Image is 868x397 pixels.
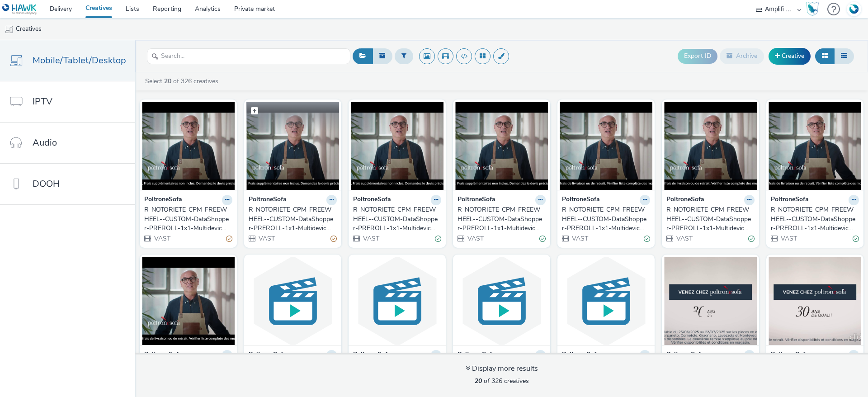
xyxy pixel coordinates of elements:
[353,350,391,360] strong: PoltroneSofa
[560,102,652,190] img: R-NOTORIETE-CPM-FREEWHEEL--CUSTOM-DataShopper-PREROLL-1x1-Multidevice-15s-P-PREROLL-1x1-W36Store-...
[246,102,339,190] img: R-NOTORIETE-CPM-FREEWHEEL--CUSTOM-DataShopper-PREROLL-1x1-Multidevice-15s-$427404067$-P-PREROLL-1...
[769,48,811,64] a: Creative
[769,102,861,190] img: R-NOTORIETE-CPM-FREEWHEEL--CUSTOM-DataShopper-PREROLL-1x1-Multidevice-15s-P-PREROLL-1x1-W35Store-...
[806,2,819,16] img: Hawk Academy
[847,2,861,16] img: Account FR
[435,234,441,243] div: Valid
[144,205,229,233] div: R-NOTORIETE-CPM-FREEWHEEL--CUSTOM-DataShopper-PREROLL-1x1-Multidevice-15s-$427404067$-P-PREROLL-1...
[458,205,542,233] div: R-NOTORIETE-CPM-FREEWHEEL--CUSTOM-DataShopper-PREROLL-1x1-Multidevice-15s-P-PREROLL-1x1-W37Store-$$
[144,205,232,233] a: R-NOTORIETE-CPM-FREEWHEEL--CUSTOM-DataShopper-PREROLL-1x1-Multidevice-15s-$427404067$-P-PREROLL-1...
[678,49,717,63] button: Export ID
[164,77,171,85] strong: 20
[258,234,275,243] span: VAST
[771,350,809,360] strong: PoltroneSofa
[675,234,693,243] span: VAST
[815,48,835,64] button: Grid
[144,350,182,360] strong: PoltroneSofa
[249,195,287,205] strong: PoltroneSofa
[147,48,350,64] input: Search...
[666,350,704,360] strong: PoltroneSofa
[666,205,751,233] div: R-NOTORIETE-CPM-FREEWHEEL--CUSTOM-DataShopper-PREROLL-1x1-Multidevice-15s-P-PREROLL-1x1-W36Promo-$$
[142,257,235,345] img: R-NOTORIETE-CPM-FREEWHEEL--CUSTOM-DataShopper-PREROLL-1x1-Multidevice-15s-P-PREROLL-1x1-W35Promo-...
[33,54,126,67] span: Mobile/Tablet/Desktop
[475,377,482,385] strong: 20
[330,234,337,243] div: Partially valid
[5,25,14,34] img: mobile
[142,102,235,190] img: R-NOTORIETE-CPM-FREEWHEEL--CUSTOM-DataShopper-PREROLL-1x1-Multidevice-15s-$427404067$-P-PREROLL-1...
[475,377,529,385] span: of 326 creatives
[539,234,546,243] div: Valid
[771,195,809,205] strong: PoltroneSofa
[455,102,548,190] img: R-NOTORIETE-CPM-FREEWHEEL--CUSTOM-DataShopper-PREROLL-1x1-Multidevice-15s-P-PREROLL-1x1-W37Store-...
[353,195,391,205] strong: PoltroneSofa
[571,234,588,243] span: VAST
[562,195,600,205] strong: PoltroneSofa
[769,257,861,345] img: POLTRONE_Dailymotion_15sec_W27_02-07-2025 visual
[362,234,379,243] span: VAST
[458,195,495,205] strong: PoltroneSofa
[249,205,333,233] div: R-NOTORIETE-CPM-FREEWHEEL--CUSTOM-DataShopper-PREROLL-1x1-Multidevice-15s-$427404067$-P-PREROLL-1...
[562,205,646,233] div: R-NOTORIETE-CPM-FREEWHEEL--CUSTOM-DataShopper-PREROLL-1x1-Multidevice-15s-P-PREROLL-1x1-W36Store-$$
[780,234,797,243] span: VAST
[153,234,170,243] span: VAST
[666,205,755,233] a: R-NOTORIETE-CPM-FREEWHEEL--CUSTOM-DataShopper-PREROLL-1x1-Multidevice-15s-P-PREROLL-1x1-W36Promo-$$
[249,350,287,360] strong: PoltroneSofa
[562,350,600,360] strong: PoltroneSofa
[226,234,232,243] div: Partially valid
[144,195,182,205] strong: PoltroneSofa
[467,234,484,243] span: VAST
[353,205,441,233] a: R-NOTORIETE-CPM-FREEWHEEL--CUSTOM-DataShopper-PREROLL-1x1-Multidevice-15s-P-PREROLL-1x1-W37Promo-$$
[748,234,755,243] div: Valid
[853,234,859,243] div: Valid
[353,205,438,233] div: R-NOTORIETE-CPM-FREEWHEEL--CUSTOM-DataShopper-PREROLL-1x1-Multidevice-15s-P-PREROLL-1x1-W37Promo-$$
[466,364,538,374] div: Display more results
[351,102,443,190] img: R-NOTORIETE-CPM-FREEWHEEL--CUSTOM-DataShopper-PREROLL-1x1-Multidevice-15s-P-PREROLL-1x1-W37Promo-...
[33,177,60,190] span: DOOH
[771,205,859,233] a: R-NOTORIETE-CPM-FREEWHEEL--CUSTOM-DataShopper-PREROLL-1x1-Multidevice-15s-P-PREROLL-1x1-W35Store-...
[351,257,443,345] img: R-NOTORIETE-CPM-DAILYMOTION--CONTEXTUEL-2559yo-INSTREAM-0x0-Multidevice-6s_$424655503$-W29 visual
[2,4,37,15] img: undefined Logo
[458,350,495,360] strong: PoltroneSofa
[644,234,650,243] div: Valid
[144,77,222,85] a: Select of 326 creatives
[666,195,704,205] strong: PoltroneSofa
[455,257,548,345] img: R-NOTORIETE-CPM-DAILYMOTION--CONTEXTUEL-2559yo-INSTREAM-0x0-Multidevice-6s_$424655503$$-W28 visual
[458,205,546,233] a: R-NOTORIETE-CPM-FREEWHEEL--CUSTOM-DataShopper-PREROLL-1x1-Multidevice-15s-P-PREROLL-1x1-W37Store-$$
[33,136,57,149] span: Audio
[834,48,854,64] button: Table
[664,102,757,190] img: R-NOTORIETE-CPM-FREEWHEEL--CUSTOM-DataShopper-PREROLL-1x1-Multidevice-15s-P-PREROLL-1x1-W36Promo-...
[562,205,650,233] a: R-NOTORIETE-CPM-FREEWHEEL--CUSTOM-DataShopper-PREROLL-1x1-Multidevice-15s-P-PREROLL-1x1-W36Store-$$
[771,205,855,233] div: R-NOTORIETE-CPM-FREEWHEEL--CUSTOM-DataShopper-PREROLL-1x1-Multidevice-15s-P-PREROLL-1x1-W35Store-...
[33,95,52,108] span: IPTV
[664,257,757,345] img: POLTRONE_TF1_6sec_W27_02-07-2025 visual
[720,48,764,64] button: Archive
[806,2,823,16] a: Hawk Academy
[246,257,339,345] img: R-NOTORIETE-CPM-DAILYMOTION--CONTEXTUEL-2559yo-INSTREAM-0x0-Multidevice-NA_$425066631$_W29 visual
[560,257,652,345] img: R-NOTORIETE-CPM-DAILYMOTION--CONTEXTUEL-2559yo-INSTREAM-0x0-Multidevice-NA_15_$425066631$-W28 visual
[249,205,337,233] a: R-NOTORIETE-CPM-FREEWHEEL--CUSTOM-DataShopper-PREROLL-1x1-Multidevice-15s-$427404067$-P-PREROLL-1...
